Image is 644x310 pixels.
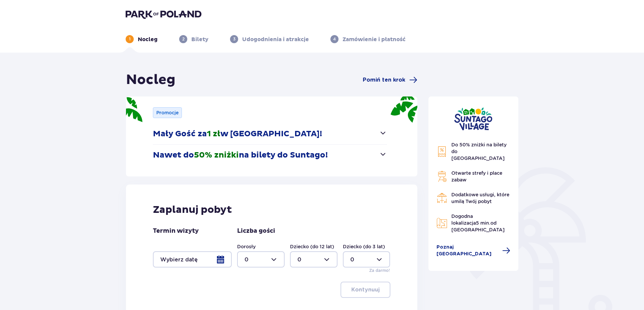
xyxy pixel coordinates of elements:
img: Suntago Village [454,107,492,131]
div: 2Bilety [179,35,208,43]
span: Poznaj [GEOGRAPHIC_DATA] [437,244,498,257]
button: Kontynuuj [341,282,390,298]
img: Restaurant Icon [437,193,447,203]
p: Zaplanuj pobyt [153,203,232,216]
div: 3Udogodnienia i atrakcje [230,35,309,43]
p: Termin wizyty [153,227,199,235]
p: Za darmo! [369,267,390,274]
p: Promocje [156,109,179,116]
span: 5 min. [476,220,490,226]
span: Dodatkowe usługi, które umilą Twój pobyt [451,192,509,204]
div: 4Zamówienie i płatność [330,35,406,43]
p: Udogodnienia i atrakcje [242,36,309,43]
span: 1 zł [207,129,220,139]
p: 3 [233,36,235,42]
a: Poznaj [GEOGRAPHIC_DATA] [437,244,511,257]
p: Kontynuuj [351,286,380,293]
img: Park of Poland logo [126,9,201,19]
button: Mały Gość za1 złw [GEOGRAPHIC_DATA]! [153,123,387,144]
div: 1Nocleg [126,35,158,43]
img: Grill Icon [437,171,447,182]
p: Liczba gości [237,227,275,235]
p: Mały Gość za w [GEOGRAPHIC_DATA]! [153,129,322,139]
img: Discount Icon [437,146,447,157]
span: 50% zniżki [194,150,239,160]
label: Dorosły [237,243,256,250]
h1: Nocleg [126,72,175,88]
p: 4 [333,36,336,42]
p: 1 [129,36,131,42]
p: Bilety [191,36,208,43]
p: 2 [182,36,185,42]
label: Dziecko (do 12 lat) [290,243,334,250]
button: Nawet do50% zniżkina bilety do Suntago! [153,145,387,166]
p: Nawet do na bilety do Suntago! [153,150,328,160]
label: Dziecko (do 3 lat) [343,243,385,250]
p: Nocleg [138,36,158,43]
span: Dogodna lokalizacja od [GEOGRAPHIC_DATA] [451,214,505,232]
span: Otwarte strefy i place zabaw [451,170,502,182]
a: Pomiń ten krok [363,76,417,84]
img: Map Icon [437,218,447,228]
span: Do 50% zniżki na bilety do [GEOGRAPHIC_DATA] [451,142,507,161]
p: Zamówienie i płatność [343,36,406,43]
span: Pomiń ten krok [363,76,405,84]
